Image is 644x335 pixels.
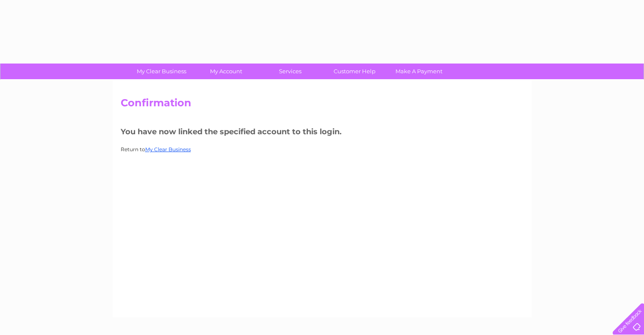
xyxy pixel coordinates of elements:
[145,146,191,152] a: My Clear Business
[384,64,454,79] a: Make A Payment
[121,145,524,153] p: Return to
[255,64,325,79] a: Services
[121,126,524,141] h3: You have now linked the specified account to this login.
[127,64,196,79] a: My Clear Business
[320,64,390,79] a: Customer Help
[121,97,524,113] h2: Confirmation
[191,64,261,79] a: My Account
